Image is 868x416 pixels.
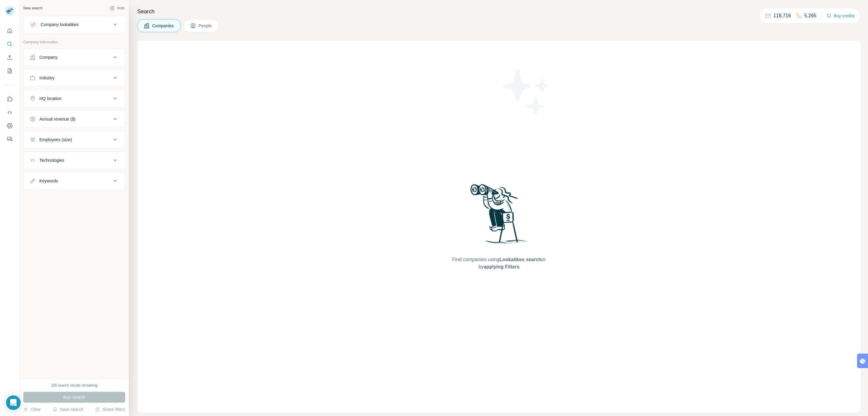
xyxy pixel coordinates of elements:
[499,65,554,119] img: Surfe Illustration - Stars
[5,25,15,36] button: Quick start
[23,39,125,45] p: Company information
[804,12,816,19] p: 5,265
[39,157,64,163] div: Technologies
[24,174,125,188] button: Keywords
[5,39,15,50] button: Search
[39,95,62,102] div: HQ location
[499,257,542,262] span: Lookalikes search
[5,134,15,145] button: Feedback
[773,12,791,19] p: 118,716
[41,22,78,28] div: Company lookalikes
[5,52,15,63] button: Enrich CSV
[5,65,15,76] button: My lists
[39,116,75,122] div: Annual revenue ($)
[468,182,531,250] img: Surfe Illustration - Woman searching with binoculars
[24,17,125,32] button: Company lookalikes
[95,406,125,412] button: Share filters
[39,75,55,81] div: Industry
[23,406,41,412] button: Clear
[24,91,125,106] button: HQ location
[6,395,21,410] div: Open Intercom Messenger
[51,383,98,388] div: 100 search results remaining
[5,94,15,105] button: Use Surfe on LinkedIn
[5,120,15,131] button: Dashboard
[5,107,15,118] button: Use Surfe API
[24,50,125,65] button: Company
[52,406,83,412] button: Save search
[152,23,174,29] span: Companies
[105,4,129,13] button: Hide
[24,71,125,85] button: Industry
[826,12,855,20] button: Buy credits
[484,264,519,269] span: applying Filters
[39,54,58,60] div: Company
[24,153,125,168] button: Technologies
[450,256,547,271] span: Find companies using or by
[39,178,58,184] div: Keywords
[24,132,125,147] button: Employees (size)
[24,112,125,126] button: Annual revenue ($)
[23,5,42,11] div: New search
[199,23,212,29] span: People
[137,7,861,16] h4: Search
[39,137,72,143] div: Employees (size)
